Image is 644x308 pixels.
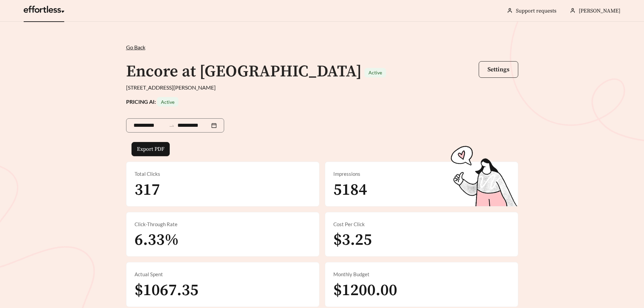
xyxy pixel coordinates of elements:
div: Impressions [333,170,510,178]
span: to [169,122,175,128]
span: Active [368,70,382,75]
div: Cost Per Click [333,220,510,228]
button: Export PDF [132,142,170,156]
span: [PERSON_NAME] [579,7,620,14]
div: Monthly Budget [333,270,510,278]
div: Click-Through Rate [135,220,311,228]
span: swap-right [169,123,175,129]
div: [STREET_ADDRESS][PERSON_NAME] [126,84,518,92]
span: 317 [135,180,160,200]
span: 5184 [333,180,367,200]
div: Actual Spent [135,270,311,278]
span: 6.33% [135,230,179,250]
div: Total Clicks [135,170,311,178]
strong: PRICING AI: [126,98,178,105]
span: Go Back [126,44,145,50]
span: $3.25 [333,230,372,250]
span: $1067.35 [135,280,198,301]
h1: Encore at [GEOGRAPHIC_DATA] [126,62,362,82]
button: Settings [479,61,518,78]
span: Export PDF [137,145,164,153]
span: $1200.00 [333,280,397,301]
span: Active [161,99,174,105]
span: Settings [487,66,509,73]
a: Support requests [516,7,556,14]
